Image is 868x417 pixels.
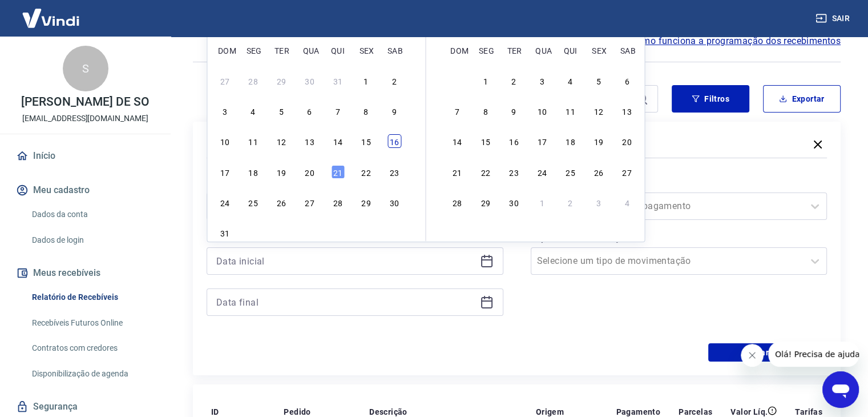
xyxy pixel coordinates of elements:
[479,195,492,209] div: Choose segunda-feira, 29 de setembro de 2025
[564,74,578,87] div: Choose quinta-feira, 4 de setembro de 2025
[535,43,549,57] div: qua
[620,165,634,179] div: Choose sábado, 27 de setembro de 2025
[218,104,232,118] div: Choose domingo, 3 de agosto de 2025
[507,104,520,118] div: Choose terça-feira, 9 de setembro de 2025
[450,104,464,118] div: Choose domingo, 7 de setembro de 2025
[14,1,88,35] img: Vindi
[331,104,345,118] div: Choose quinta-feira, 7 de agosto de 2025
[247,74,260,87] div: Choose segunda-feira, 28 de julho de 2025
[359,43,373,57] div: sex
[331,165,345,179] div: Choose quinta-feira, 21 de agosto de 2025
[564,43,578,57] div: qui
[507,43,520,57] div: ter
[27,228,157,252] a: Dados de login
[479,134,492,148] div: Choose segunda-feira, 15 de setembro de 2025
[592,195,605,209] div: Choose sexta-feira, 3 de outubro de 2025
[274,195,288,209] div: Choose terça-feira, 26 de agosto de 2025
[533,177,825,190] label: Forma de Pagamento
[14,178,157,203] button: Meu cadastro
[331,43,345,57] div: qui
[507,195,520,209] div: Choose terça-feira, 30 de setembro de 2025
[331,226,345,239] div: Choose quinta-feira, 4 de setembro de 2025
[274,165,288,179] div: Choose terça-feira, 19 de agosto de 2025
[247,43,260,57] div: seg
[450,165,464,179] div: Choose domingo, 21 de setembro de 2025
[564,165,578,179] div: Choose quinta-feira, 25 de setembro de 2025
[564,104,578,118] div: Choose quinta-feira, 11 de setembro de 2025
[605,34,841,48] a: Saiba como funciona a programação dos recebimentos
[218,226,232,239] div: Choose domingo, 31 de agosto de 2025
[359,195,373,209] div: Choose sexta-feira, 29 de agosto de 2025
[564,195,578,209] div: Choose quinta-feira, 2 de outubro de 2025
[387,195,401,209] div: Choose sábado, 30 de agosto de 2025
[768,342,859,367] iframe: Mensagem da empresa
[592,43,605,57] div: sex
[387,104,401,118] div: Choose sábado, 9 de agosto de 2025
[27,362,157,386] a: Disponibilização de agenda
[247,134,260,148] div: Choose segunda-feira, 11 de agosto de 2025
[27,203,157,226] a: Dados da conta
[592,134,605,148] div: Choose sexta-feira, 19 de setembro de 2025
[450,195,464,209] div: Choose domingo, 28 de setembro de 2025
[450,74,464,87] div: Choose domingo, 31 de agosto de 2025
[247,195,260,209] div: Choose segunda-feira, 25 de agosto de 2025
[7,8,96,17] span: Olá! Precisa de ajuda?
[479,104,492,118] div: Choose segunda-feira, 8 de setembro de 2025
[218,43,232,57] div: dom
[302,165,316,179] div: Choose quarta-feira, 20 de agosto de 2025
[331,195,345,209] div: Choose quinta-feira, 28 de agosto de 2025
[450,43,464,57] div: dom
[21,96,149,108] p: [PERSON_NAME] DE SO
[387,165,401,179] div: Choose sábado, 23 de agosto de 2025
[302,226,316,239] div: Choose quarta-feira, 3 de setembro de 2025
[216,294,475,311] input: Data final
[620,195,634,209] div: Choose sábado, 4 de outubro de 2025
[592,165,605,179] div: Choose sexta-feira, 26 de setembro de 2025
[507,134,520,148] div: Choose terça-feira, 16 de setembro de 2025
[592,104,605,118] div: Choose sexta-feira, 12 de setembro de 2025
[218,195,232,209] div: Choose domingo, 24 de agosto de 2025
[449,72,636,210] div: month 2025-09
[63,46,108,91] div: S
[22,113,148,125] p: [EMAIL_ADDRESS][DOMAIN_NAME]
[218,165,232,179] div: Choose domingo, 17 de agosto de 2025
[302,43,316,57] div: qua
[274,226,288,239] div: Choose terça-feira, 2 de setembro de 2025
[359,74,373,87] div: Choose sexta-feira, 1 de agosto de 2025
[479,74,492,87] div: Choose segunda-feira, 1 de setembro de 2025
[302,74,316,87] div: Choose quarta-feira, 30 de julho de 2025
[708,343,827,362] button: Aplicar filtros
[822,371,859,408] iframe: Botão para abrir a janela de mensagens
[507,74,520,87] div: Choose terça-feira, 2 de setembro de 2025
[302,134,316,148] div: Choose quarta-feira, 13 de agosto de 2025
[331,74,345,87] div: Choose quinta-feira, 31 de julho de 2025
[216,252,475,270] input: Data inicial
[387,226,401,239] div: Choose sábado, 6 de setembro de 2025
[274,134,288,148] div: Choose terça-feira, 12 de agosto de 2025
[387,74,401,87] div: Choose sábado, 2 de agosto de 2025
[479,165,492,179] div: Choose segunda-feira, 22 de setembro de 2025
[27,336,157,360] a: Contratos com credores
[620,74,634,87] div: Choose sábado, 6 de setembro de 2025
[741,344,764,367] iframe: Fechar mensagem
[620,134,634,148] div: Choose sábado, 20 de setembro de 2025
[302,195,316,209] div: Choose quarta-feira, 27 de agosto de 2025
[763,85,841,113] button: Exportar
[564,134,578,148] div: Choose quinta-feira, 18 de setembro de 2025
[450,134,464,148] div: Choose domingo, 14 de setembro de 2025
[359,226,373,239] div: Choose sexta-feira, 5 de setembro de 2025
[387,43,401,57] div: sab
[247,104,260,118] div: Choose segunda-feira, 4 de agosto de 2025
[274,74,288,87] div: Choose terça-feira, 29 de julho de 2025
[14,143,157,169] a: Início
[620,104,634,118] div: Choose sábado, 13 de setembro de 2025
[387,134,401,148] div: Choose sábado, 16 de agosto de 2025
[14,260,157,286] button: Meus recebíveis
[592,74,605,87] div: Choose sexta-feira, 5 de setembro de 2025
[359,134,373,148] div: Choose sexta-feira, 15 de agosto de 2025
[331,134,345,148] div: Choose quinta-feira, 14 de agosto de 2025
[247,165,260,179] div: Choose segunda-feira, 18 de agosto de 2025
[27,286,157,309] a: Relatório de Recebíveis
[359,165,373,179] div: Choose sexta-feira, 22 de agosto de 2025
